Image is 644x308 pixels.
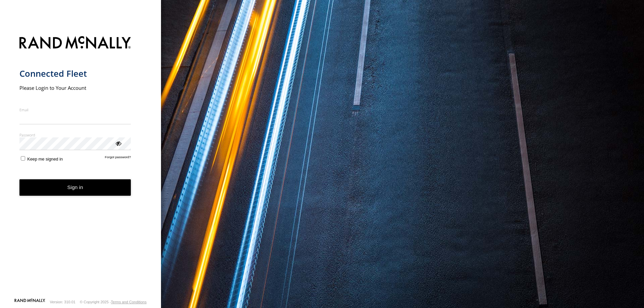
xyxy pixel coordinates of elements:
[80,300,147,304] div: © Copyright 2025 -
[21,156,25,161] input: Keep me signed in
[19,179,131,196] button: Sign in
[50,300,75,304] div: Version: 310.01
[105,155,131,162] a: Forgot password?
[27,157,63,162] span: Keep me signed in
[115,140,121,146] div: ViewPassword
[19,84,131,91] h2: Please Login to Your Account
[111,300,147,304] a: Terms and Conditions
[19,68,131,79] h1: Connected Fleet
[19,107,131,112] label: Email
[19,35,131,52] img: Rand McNally
[14,299,45,305] a: Visit our Website
[19,32,142,298] form: main
[19,132,131,137] label: Password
